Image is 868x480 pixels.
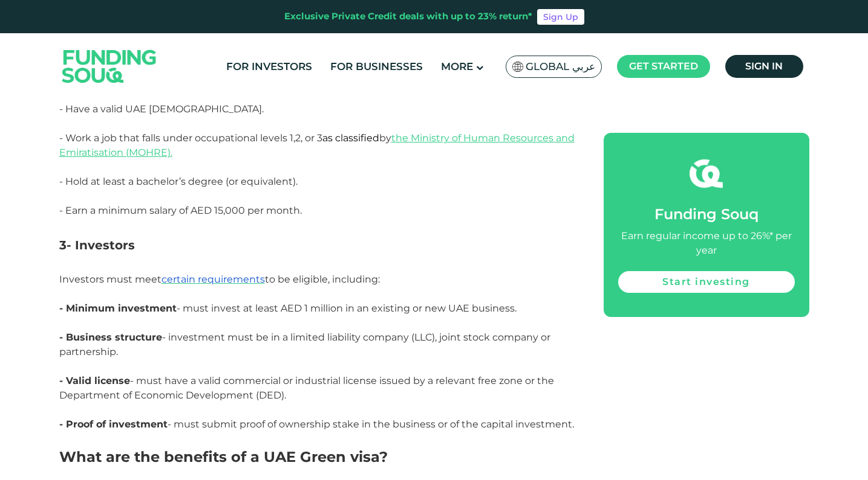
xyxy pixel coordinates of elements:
span: - Have a valid UAE [DEMOGRAPHIC_DATA]. [59,103,264,115]
a: Sign in [725,55,803,78]
a: For Businesses [327,57,426,77]
strong: - Minimum investment [59,302,177,314]
div: Exclusive Private Credit deals with up to 23% return* [284,10,532,24]
span: - Earn a minimum salary of AED 15,000 per month. [59,205,302,216]
a: For Investors [223,57,315,77]
span: - investment must be in a limited liability company (LLC), joint stock company or partnership. [59,331,550,357]
span: - Work a job that falls under occupational levels 1,2, or 3 by [59,132,575,158]
span: - must invest at least AED 1 million in an existing or new UAE business. [59,302,517,314]
span: Get started [629,60,698,72]
strong: - Valid license [59,375,130,386]
a: Start investing [618,271,795,293]
span: 3- Investors [59,238,135,252]
span: What are the benefits of a UAE Green visa? [59,448,388,466]
span: Global عربي [526,60,595,74]
strong: - Business structure [59,331,162,343]
span: - Hold at least a bachelor’s degree (or equivalent). [59,176,298,187]
span: Investors must meet to be eligible, including: [59,274,380,285]
span: Funding Souq [654,205,759,223]
span: - must submit proof of ownership stake in the business or of the capital investment. [59,418,574,430]
img: Logo [50,36,169,97]
span: More [441,60,473,72]
a: Sign Up [537,9,584,25]
strong: - Proof of investment [59,418,168,430]
span: as classified [322,132,379,144]
a: certain requirements [162,274,265,285]
span: Sign in [745,60,783,72]
img: fsicon [690,157,723,190]
div: Earn regular income up to 26%* per year [618,229,795,258]
span: - must have a valid commercial or industrial license issued by a relevant free zone or the Depart... [59,375,554,401]
img: SA Flag [512,62,523,72]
